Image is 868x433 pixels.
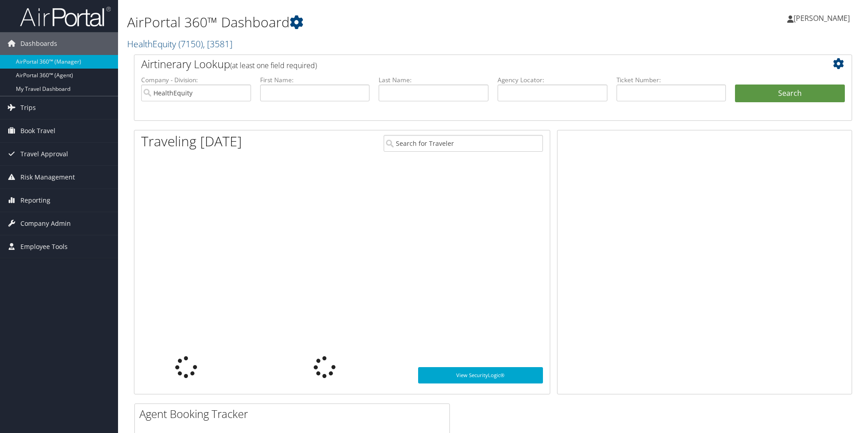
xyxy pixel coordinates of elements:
[127,38,232,50] a: HealthEquity
[498,75,607,85] label: Agency Locator:
[20,189,50,212] span: Reporting
[20,6,111,27] img: airportal-logo.png
[787,5,859,32] a: [PERSON_NAME]
[616,75,726,85] label: Ticket Number:
[141,56,785,72] h2: Airtinerary Lookup
[735,85,845,103] button: Search
[178,38,203,50] span: ( 7150 )
[260,75,370,85] label: First Name:
[20,166,75,189] span: Risk Management
[139,406,449,422] h2: Agent Booking Tracker
[141,132,242,151] h1: Traveling [DATE]
[20,235,68,258] span: Employee Tools
[20,212,71,235] span: Company Admin
[794,13,850,23] span: [PERSON_NAME]
[384,135,543,152] input: Search for Traveler
[141,75,251,85] label: Company - Division:
[20,143,68,165] span: Travel Approval
[20,119,55,142] span: Book Travel
[418,367,543,383] a: View SecurityLogic®
[127,13,615,32] h1: AirPortal 360™ Dashboard
[20,32,57,55] span: Dashboards
[230,60,317,70] span: (at least one field required)
[20,96,36,119] span: Trips
[203,38,232,50] span: , [ 3581 ]
[379,75,488,85] label: Last Name:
